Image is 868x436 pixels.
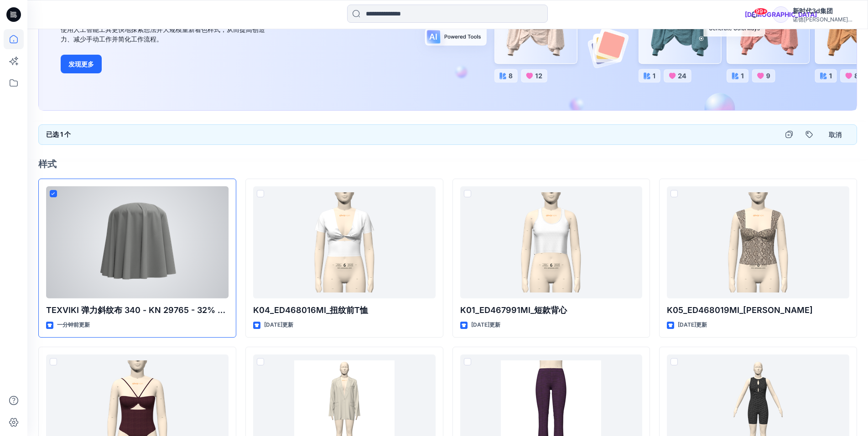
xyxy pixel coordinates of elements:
font: TEXVIKI 弹力斜纹布 340 - KN 29765 - 32% 尼龙、25% 莫代尔、24% 人造丝、11% 醋酸纤维、8% 氨纶，340gsm [46,305,482,315]
font: K01_ED467991MI_短款背心 [460,305,567,315]
a: 发现更多 [61,55,266,73]
font: [DATE]更新 [264,321,293,328]
font: [DATE]更新 [678,321,707,328]
font: [DEMOGRAPHIC_DATA] [745,10,817,18]
font: 已选 1 个 [46,130,71,138]
font: 发现更多 [68,60,94,68]
font: K04_ED468016MI_扭纹前T恤 [253,305,368,315]
button: 取消 [821,126,849,143]
font: 样式 [38,159,57,169]
font: 取消 [829,131,842,138]
font: 99+ [756,8,767,15]
font: [DATE]更新 [471,321,500,328]
font: K05_ED468019MI_[PERSON_NAME] [667,305,813,315]
font: 新时代3d集团 [793,7,833,15]
font: 一分钟前更新 [57,321,90,328]
font: 使用人工智能工具更快地探索想法并大规模重新着色样式，从而提高创造力、减少手动工作并简化工作流程。 [61,26,265,43]
button: 发现更多 [61,55,102,73]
